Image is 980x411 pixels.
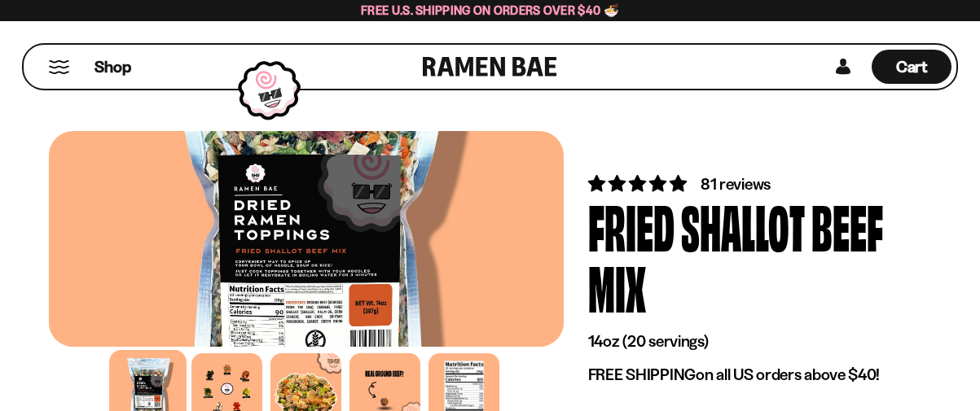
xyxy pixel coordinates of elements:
span: 4.83 stars [588,173,690,194]
div: Mix [588,256,646,317]
p: on all US orders above $40! [588,365,907,385]
div: Beef [811,195,883,256]
span: Free U.S. Shipping on Orders over $40 🍜 [361,2,619,18]
span: Shop [94,56,131,78]
div: Cart [872,45,951,89]
button: Mobile Menu Trigger [48,60,70,74]
span: Cart [896,57,928,77]
strong: FREE SHIPPING [588,365,696,384]
a: Shop [94,50,131,84]
div: Fried [588,195,675,256]
span: 81 reviews [701,174,771,194]
div: Shallot [681,195,805,256]
p: 14oz (20 servings) [588,331,907,352]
